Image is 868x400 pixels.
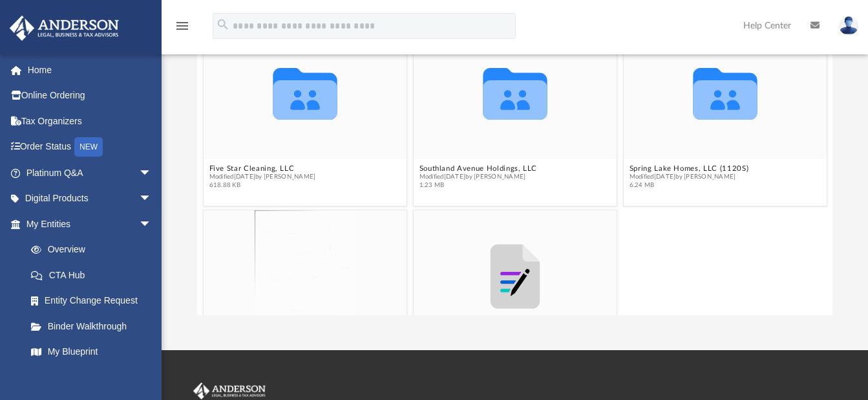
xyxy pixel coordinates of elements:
[18,339,165,365] a: My Blueprint
[18,237,171,263] a: Overview
[9,211,171,237] a: My Entitiesarrow_drop_down
[419,182,537,190] span: 1.23 MB
[175,25,190,34] a: menu
[419,164,537,173] button: Southland Avenue Holdings, LLC
[9,160,171,186] a: Platinum Q&Aarrow_drop_down
[139,211,165,238] span: arrow_drop_down
[419,173,537,182] span: Modified [DATE] by [PERSON_NAME]
[9,186,171,212] a: Digital Productsarrow_drop_down
[209,173,315,182] span: Modified [DATE] by [PERSON_NAME]
[629,173,748,182] span: Modified [DATE] by [PERSON_NAME]
[18,262,171,288] a: CTA Hub
[209,164,315,173] button: Five Star Cleaning, LLC
[18,313,171,339] a: Binder Walkthrough
[629,182,748,190] span: 6.24 MB
[216,17,230,32] i: search
[139,160,165,186] span: arrow_drop_down
[197,21,833,315] div: grid
[9,83,171,109] a: Online Ordering
[839,16,858,35] img: User Pic
[629,164,748,173] button: Spring Lake Homes, LLC (1120S)
[9,108,171,134] a: Tax Organizers
[18,288,171,314] a: Entity Change Request
[74,137,103,157] div: NEW
[6,16,123,41] img: Anderson Advisors Platinum Portal
[9,134,171,161] a: Order StatusNEW
[9,57,171,83] a: Home
[209,182,315,190] span: 618.88 KB
[139,186,165,212] span: arrow_drop_down
[191,383,268,399] img: Anderson Advisors Platinum Portal
[175,18,190,34] i: menu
